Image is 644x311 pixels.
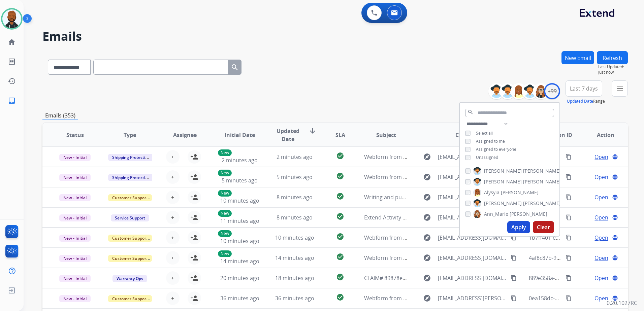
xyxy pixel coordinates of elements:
[364,153,517,161] span: Webform from [EMAIL_ADDRESS][DOMAIN_NAME] on [DATE]
[612,194,618,200] mat-icon: language
[364,194,536,201] span: Writing and publication on the [DOMAIN_NAME] portal was ordered
[438,153,507,161] span: [EMAIL_ADDRESS][DOMAIN_NAME]
[529,295,632,302] span: 0ea158dc-cd79-4c1f-b6d6-bcd9e45ac61e
[364,173,517,181] span: Webform from [EMAIL_ADDRESS][DOMAIN_NAME] on [DATE]
[336,293,344,301] mat-icon: check_circle
[8,97,16,105] mat-icon: inbox
[523,200,561,207] span: [PERSON_NAME]
[616,84,624,93] mat-icon: menu
[218,210,232,217] p: New
[594,153,608,161] span: Open
[171,234,174,242] span: +
[124,131,136,139] span: Type
[171,254,174,262] span: +
[438,274,507,282] span: [EMAIL_ADDRESS][DOMAIN_NAME]
[59,295,91,302] span: New - Initial
[171,193,174,201] span: +
[364,214,432,221] span: Extend Activity Notification
[166,170,180,184] button: +
[594,213,608,221] span: Open
[523,168,561,174] span: [PERSON_NAME]
[59,194,91,201] span: New - Initial
[566,194,572,200] mat-icon: content_copy
[190,173,198,181] mat-icon: person_add
[8,58,16,66] mat-icon: list_alt
[108,295,152,302] span: Customer Support
[423,254,431,262] mat-icon: explore
[220,217,259,224] span: 11 minutes ago
[190,193,198,201] mat-icon: person_add
[277,153,313,161] span: 2 minutes ago
[544,83,560,99] div: +99
[171,294,174,302] span: +
[190,254,198,262] mat-icon: person_add
[594,193,608,201] span: Open
[523,178,561,185] span: [PERSON_NAME]
[171,274,174,282] span: +
[336,273,344,281] mat-icon: check_circle
[376,131,396,139] span: Subject
[275,295,314,302] span: 36 minutes ago
[112,275,147,282] span: Warranty Ops
[566,295,572,301] mat-icon: content_copy
[59,174,91,181] span: New - Initial
[108,174,154,181] span: Shipping Protection
[218,149,232,156] p: New
[190,234,198,242] mat-icon: person_add
[166,191,180,204] button: +
[612,154,618,160] mat-icon: language
[612,174,618,180] mat-icon: language
[220,257,259,265] span: 14 minutes ago
[336,212,344,220] mat-icon: check_circle
[218,230,232,237] p: New
[166,211,180,224] button: +
[218,190,232,197] p: New
[612,275,618,281] mat-icon: language
[501,189,539,196] span: [PERSON_NAME]
[42,30,628,43] h2: Emails
[484,178,522,185] span: [PERSON_NAME]
[364,254,517,262] span: Webform from [EMAIL_ADDRESS][DOMAIN_NAME] on [DATE]
[111,214,149,221] span: Service Support
[277,194,313,201] span: 8 minutes ago
[220,274,259,282] span: 20 minutes ago
[484,189,500,196] span: Alysyia
[218,170,232,176] p: New
[476,154,498,160] span: Unassigned
[561,51,594,64] button: New Email
[511,235,517,241] mat-icon: content_copy
[567,98,605,104] span: Range
[171,213,174,221] span: +
[529,234,630,241] span: 1b7ff401-e5e3-4537-82ed-fcaa5574145b
[612,295,618,301] mat-icon: language
[222,157,258,164] span: 2 minutes ago
[476,146,516,152] span: Assigned to everyone
[598,64,628,70] span: Last Updated:
[336,233,344,241] mat-icon: check_circle
[277,173,313,181] span: 5 minutes ago
[423,193,431,201] mat-icon: explore
[570,87,598,90] span: Last 7 days
[220,197,259,204] span: 10 minutes ago
[594,294,608,302] span: Open
[166,251,180,265] button: +
[455,131,482,139] span: Customer
[594,234,608,242] span: Open
[598,70,628,75] span: Just now
[594,173,608,181] span: Open
[438,234,507,242] span: [EMAIL_ADDRESS][DOMAIN_NAME]
[2,9,21,28] img: avatar
[59,154,91,161] span: New - Initial
[533,221,554,233] button: Clear
[108,194,152,201] span: Customer Support
[438,213,507,221] span: [EMAIL_ADDRESS][DOMAIN_NAME]
[510,211,547,217] span: [PERSON_NAME]
[173,131,197,139] span: Assignee
[59,235,91,242] span: New - Initial
[607,299,637,307] p: 0.20.1027RC
[566,174,572,180] mat-icon: content_copy
[222,177,258,184] span: 5 minutes ago
[511,295,517,301] mat-icon: content_copy
[573,123,628,147] th: Action
[190,153,198,161] mat-icon: person_add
